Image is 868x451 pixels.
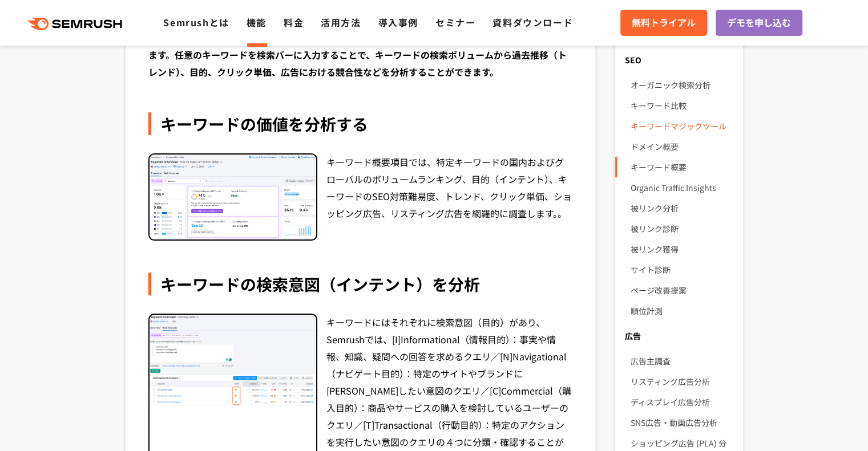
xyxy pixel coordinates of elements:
[284,15,304,29] a: 料金
[630,116,733,136] a: キーワードマジックツール
[326,153,573,241] div: キーワード概要項目では、特定キーワードの国内およびグローバルのボリュームランキング、目的（インテント）、キーワードのSEO対策難易度、トレンド、クリック単価、ショッピング広告、リスティング広告を...
[148,29,573,80] div: キーワード概要では、キーワードの主要な指標を確認し、今後ターゲットになりうるかの分析に役立ちます。任意のキーワードを検索バーに入力することで、キーワードの検索ボリュームから過去推移（トレンド）、...
[321,15,361,29] a: 活用方法
[148,273,573,295] div: キーワードの検索意図（インテント）を分析
[150,315,316,406] img: キーワードの検索意図（インテント）を分析
[630,239,733,259] a: 被リンク獲得
[150,155,316,239] img: キーワードの価値を分析する
[630,259,733,280] a: サイト診断
[630,136,733,157] a: ドメイン概要
[727,15,791,30] span: デモを申し込む
[615,326,742,346] div: 広告
[492,15,573,29] a: 資料ダウンロード
[620,10,707,36] a: 無料トライアル
[630,300,733,321] a: 順位計測
[148,112,573,135] div: キーワードの価値を分析する
[716,10,802,36] a: デモを申し込む
[615,50,742,70] div: SEO
[632,15,696,30] span: 無料トライアル
[630,280,733,300] a: ページ改善提案
[630,75,733,95] a: オーガニック検索分析
[247,15,267,29] a: 機能
[630,157,733,177] a: キーワード概要
[163,15,229,29] a: Semrushとは
[630,412,733,433] a: SNS広告・動画広告分析
[435,15,475,29] a: セミナー
[630,218,733,239] a: 被リンク診断
[630,351,733,371] a: 広告主調査
[378,15,418,29] a: 導入事例
[630,177,733,198] a: Organic Traffic Insights
[630,198,733,218] a: 被リンク分析
[630,371,733,392] a: リスティング広告分析
[630,95,733,116] a: キーワード比較
[630,392,733,412] a: ディスプレイ広告分析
